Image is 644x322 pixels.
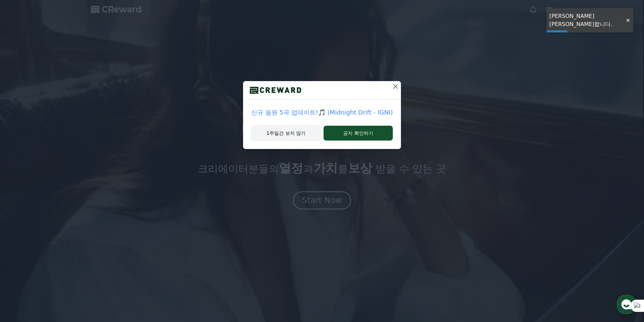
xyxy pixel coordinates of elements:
span: 대화 [62,225,70,230]
span: 설정 [104,224,113,230]
a: 신규 음원 5곡 업데이트!🎵 (Midnight Drift - IGNI) [251,108,393,117]
img: logo [243,85,308,95]
a: 설정 [87,214,130,231]
a: 홈 [2,214,45,231]
a: 대화 [45,214,87,231]
span: 홈 [21,224,25,230]
button: 1주일간 보지 않기 [251,125,321,141]
button: 공지 확인하기 [324,126,393,141]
